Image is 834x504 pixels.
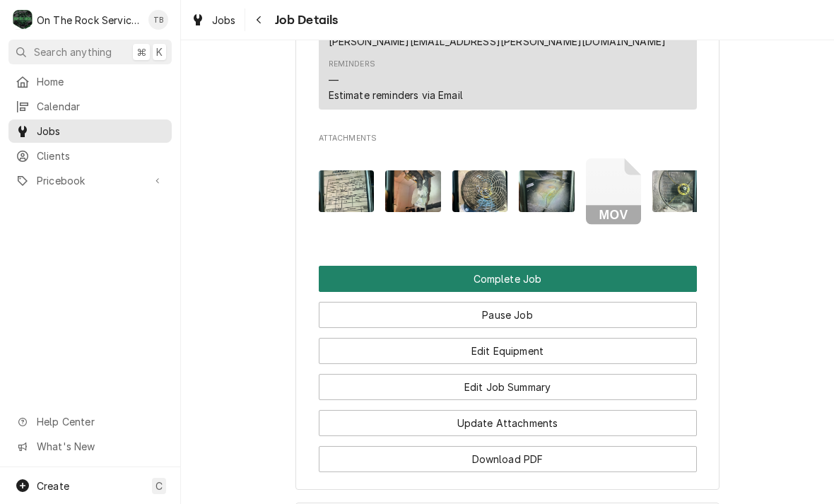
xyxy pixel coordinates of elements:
span: Clients [37,148,165,163]
div: Estimate reminders via Email [329,88,463,102]
img: yOPSEijRtOpi4iNwAzay [319,170,375,212]
img: yBN7b1PqTxOy4lPQPDBn [385,170,441,212]
div: Button Group Row [319,436,697,472]
div: Button Group Row [319,400,697,436]
a: Go to Pricebook [8,169,172,192]
button: Download PDF [319,446,697,472]
span: Jobs [212,13,236,28]
button: Complete Job [319,266,697,292]
span: Calendar [37,99,165,114]
button: MOV [586,158,642,225]
div: On The Rock Services's Avatar [13,10,33,30]
span: Search anything [34,45,112,59]
span: Help Center [37,414,163,429]
button: Navigate back [248,8,271,31]
button: Edit Job Summary [319,374,697,400]
div: Reminders [329,59,375,70]
div: Attachments [319,133,697,235]
span: Pricebook [37,173,143,188]
span: C [155,479,163,493]
div: Reminders [329,59,463,102]
a: Jobs [8,119,172,143]
div: On The Rock Services [37,13,141,28]
div: Button Group [319,266,697,472]
span: Create [37,480,69,492]
img: xexZQxOQteVQtVbjuaVg [652,170,708,212]
a: [PERSON_NAME][EMAIL_ADDRESS][PERSON_NAME][DOMAIN_NAME] [329,35,666,47]
div: Todd Brady's Avatar [148,10,168,30]
span: Home [37,74,165,89]
img: gUuervETAq4lryusn2lk [519,170,575,212]
div: — [329,73,339,88]
span: Job Details [271,11,339,30]
a: Jobs [185,8,242,32]
img: EVKnMVIzRumeY6NiAGnF [452,170,508,212]
a: Calendar [8,95,172,118]
a: Clients [8,144,172,168]
button: Pause Job [319,302,697,328]
div: Button Group Row [319,364,697,400]
span: K [156,45,163,59]
span: Jobs [37,124,165,139]
button: Search anything⌘K [8,40,172,64]
a: Home [8,70,172,93]
div: O [13,10,33,30]
span: ⌘ [136,45,146,59]
a: Go to What's New [8,435,172,458]
div: Button Group Row [319,292,697,328]
div: TB [148,10,168,30]
div: Button Group Row [319,266,697,292]
span: Attachments [319,133,697,144]
span: Attachments [319,147,697,236]
a: Go to Help Center [8,410,172,433]
div: Button Group Row [319,328,697,364]
button: Update Attachments [319,410,697,436]
span: What's New [37,439,163,454]
button: Edit Equipment [319,338,697,364]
